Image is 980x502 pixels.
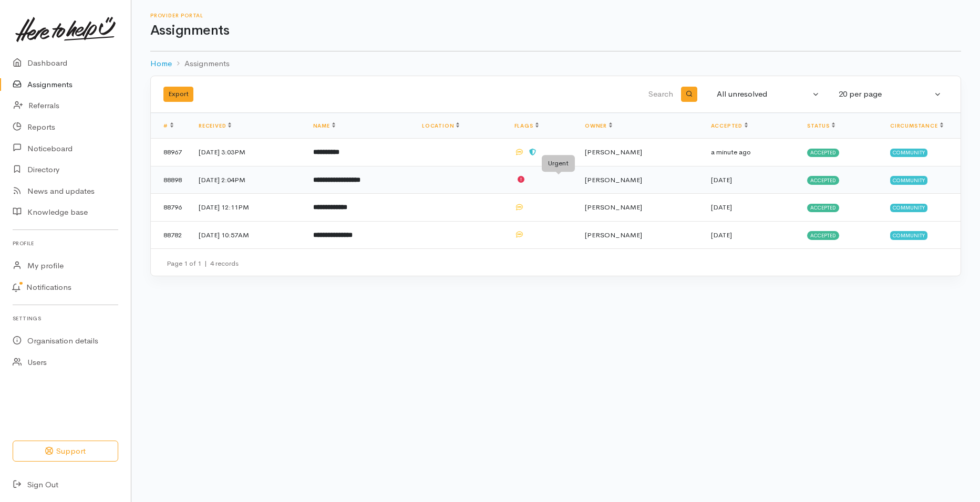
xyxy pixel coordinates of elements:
time: [DATE] [711,231,732,239]
button: All unresolved [710,84,826,104]
span: Community [890,176,927,184]
span: [PERSON_NAME] [585,175,642,184]
h6: Settings [13,311,118,326]
a: Circumstance [890,122,943,129]
td: [DATE] 10:57AM [190,221,305,248]
a: Received [199,122,231,129]
a: Home [150,58,172,70]
time: [DATE] [711,203,732,212]
span: Accepted [807,149,839,157]
span: Community [890,149,927,157]
a: Accepted [711,122,748,129]
td: [DATE] 2:04PM [190,166,305,194]
span: [PERSON_NAME] [585,148,642,156]
h1: Assignments [150,23,961,38]
h6: Provider Portal [150,13,961,18]
button: Support [13,441,118,462]
div: All unresolved [717,88,810,100]
span: Community [890,204,927,212]
td: 88967 [151,139,190,166]
td: 88782 [151,221,190,248]
a: Name [313,122,335,129]
button: 20 per page [832,84,948,104]
a: # [163,122,173,129]
span: Accepted [807,231,839,239]
input: Search [437,82,676,107]
time: a minute ago [711,148,751,156]
a: Owner [585,122,612,129]
td: 88796 [151,194,190,222]
h6: Profile [13,236,118,250]
span: [PERSON_NAME] [585,203,642,212]
td: 88898 [151,166,190,194]
small: Page 1 of 1 4 records [167,259,239,268]
span: | [204,259,207,268]
button: Export [163,87,193,102]
time: [DATE] [711,175,732,184]
td: [DATE] 12:11PM [190,194,305,222]
td: [DATE] 3:03PM [190,139,305,166]
div: 20 per page [839,88,932,100]
a: Flags [514,122,539,129]
span: Accepted [807,176,839,184]
a: Location [422,122,459,129]
span: Community [890,231,927,239]
span: [PERSON_NAME] [585,231,642,239]
div: Urgent [542,155,575,172]
a: Status [807,122,835,129]
li: Assignments [172,58,230,70]
span: Accepted [807,204,839,212]
nav: breadcrumb [150,51,961,76]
